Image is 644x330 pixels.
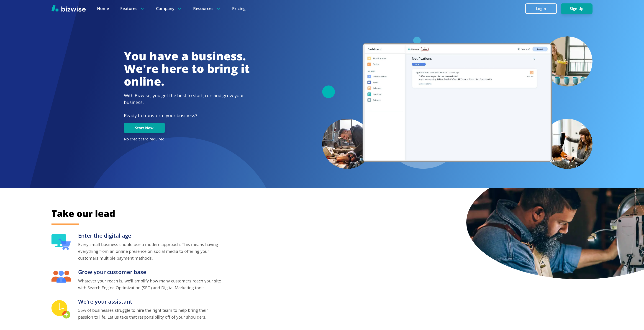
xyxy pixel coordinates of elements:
img: We're your assistant Icon [51,300,71,319]
img: Enter the digital age Icon [51,234,71,250]
p: Whatever your reach is, we'll amplify how many customers reach your site with Search Engine Optim... [78,277,222,291]
a: Home [97,6,109,11]
h2: With Bizwise, you get the best to start, run and grow your business. [124,92,250,106]
p: Every small business should use a modern approach. This means having everything from an online pr... [78,241,222,261]
h3: Enter the digital age [78,232,222,239]
p: Company [156,6,182,11]
p: 56% of businesses struggle to hire the right team to help bring their passion to life. Let us tak... [78,307,222,320]
img: Bizwise Logo [51,5,86,12]
h2: Take our lead [51,207,393,220]
a: Sign Up [561,7,593,11]
img: Grow your customer base Icon [51,271,71,283]
p: Resources [193,6,221,11]
button: Start Now [124,123,165,133]
h3: We're your assistant [78,298,222,305]
h3: Grow your customer base [78,268,222,276]
a: Pricing [232,6,246,11]
h1: You have a business. We're here to bring it online. [124,50,250,88]
p: Ready to transform your business? [124,112,250,119]
a: Start Now [124,126,165,130]
p: Features [120,6,145,11]
p: No credit card required. [124,137,250,142]
button: Login [525,3,557,14]
a: Login [525,7,561,11]
button: Sign Up [561,3,593,14]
